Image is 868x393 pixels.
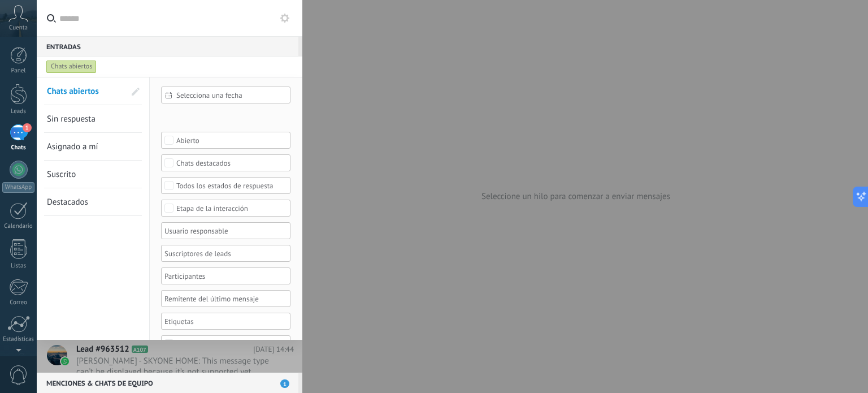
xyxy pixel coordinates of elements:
li: Suscrito [44,161,142,188]
li: Destacados [44,188,142,216]
div: Entradas [37,36,298,57]
div: WhatsApp [2,182,34,193]
div: Estadísticas [2,336,35,343]
span: Chats abiertos [47,86,99,97]
a: Sin respuesta [47,105,125,132]
li: Sin respuesta [44,105,142,133]
span: Sin respuesta [47,114,96,124]
span: 1 [280,379,289,388]
div: Listas [2,262,35,270]
div: Correo [2,299,35,306]
div: Leads [2,108,35,115]
span: Asignado a mí [47,141,98,152]
li: Chats abiertos [44,77,142,105]
div: Etapa de la interacción [176,204,276,213]
span: Destacados [47,197,88,208]
div: Chats [2,144,35,152]
span: Selecciona una fecha [176,91,284,100]
div: Chats destacados [176,159,276,167]
span: Suscrito [47,169,76,180]
a: Asignado a mí [47,133,125,160]
span: Cuenta [9,24,28,32]
div: Menciones & Chats de equipo [37,373,298,393]
div: Panel [2,67,35,75]
div: Calendario [2,223,35,230]
a: Suscrito [47,161,125,188]
li: Asignado a mí [44,133,142,161]
div: Chats abiertos [46,60,97,74]
a: Destacados [47,188,125,215]
span: 1 [23,123,32,132]
div: Todos los estados de respuesta [176,182,276,190]
a: Chats abiertos [47,77,125,105]
div: Abierto [176,136,276,145]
